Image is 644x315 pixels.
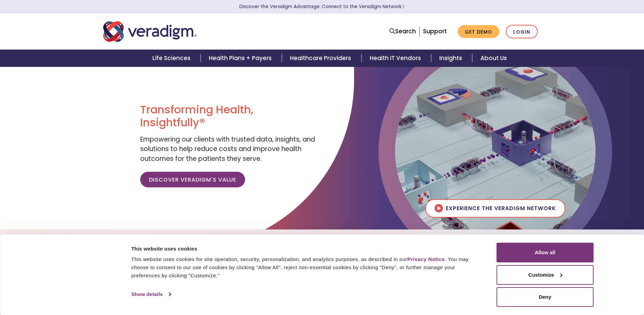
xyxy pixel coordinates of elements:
a: Discover the Veradigm Advantage: Connect to the Veradigm NetworkLearn More [239,3,405,10]
div: This website uses cookies for site operation, security, personalization, and analytics purposes, ... [131,255,481,280]
a: Show details [131,289,171,299]
button: Customize [497,265,594,285]
a: Get Demo [458,25,499,38]
a: Support [423,27,447,35]
a: Careers [406,232,448,249]
a: Explore Solutions [197,232,272,249]
img: Veradigm logo [103,20,197,43]
a: Insights [431,50,472,67]
a: Life Sciences [144,50,201,67]
a: Login [506,25,538,39]
a: About Us [472,50,515,67]
span: Learn More [402,3,405,10]
a: Privacy Notice [407,256,445,262]
span: Empowering our clients with trusted data, insights, and solutions to help reduce costs and improv... [140,135,315,163]
a: Discover Veradigm's Value [140,172,245,187]
button: Deny [497,287,594,307]
a: Health Plans + Payers [201,50,282,67]
h1: Transforming Health, Insightfully® [140,103,317,129]
a: The Veradigm Network [272,232,362,249]
a: Healthcare Providers [282,50,361,67]
button: Allow all [497,243,594,262]
div: This website uses cookies [131,245,481,253]
a: Insights [362,232,406,249]
a: Search [389,27,416,36]
a: Health IT Vendors [362,50,431,67]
